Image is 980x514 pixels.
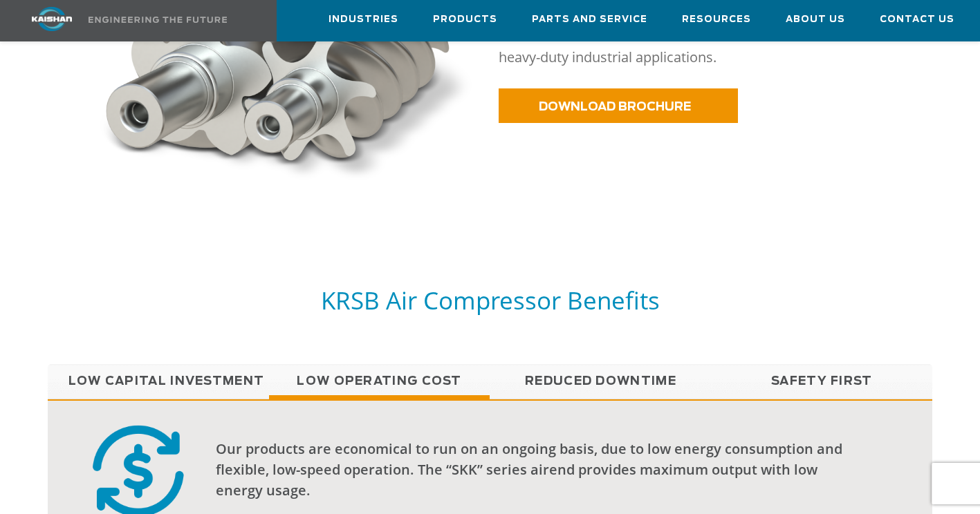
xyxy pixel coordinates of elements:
a: Industries [329,1,398,38]
span: Parts and Service [532,12,647,28]
a: Parts and Service [532,1,647,38]
span: Contact Us [880,12,954,28]
a: Low Capital Investment [48,364,269,399]
span: Industries [329,12,398,28]
a: Safety First [711,364,932,399]
span: Products [433,12,497,28]
a: Reduced Downtime [490,364,711,399]
span: Resources [682,12,751,28]
a: Products [433,1,497,38]
span: About Us [786,12,845,28]
a: DOWNLOAD BROCHURE [499,88,738,123]
h5: KRSB Air Compressor Benefits [48,285,933,316]
span: DOWNLOAD BROCHURE [539,101,691,113]
div: Our products are economical to run on an ongoing basis, due to low energy consumption and flexibl... [216,439,859,501]
a: Resources [682,1,751,38]
a: About Us [786,1,845,38]
img: Engineering the future [89,17,227,23]
a: Contact Us [880,1,954,38]
a: Low Operating Cost [269,364,490,399]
